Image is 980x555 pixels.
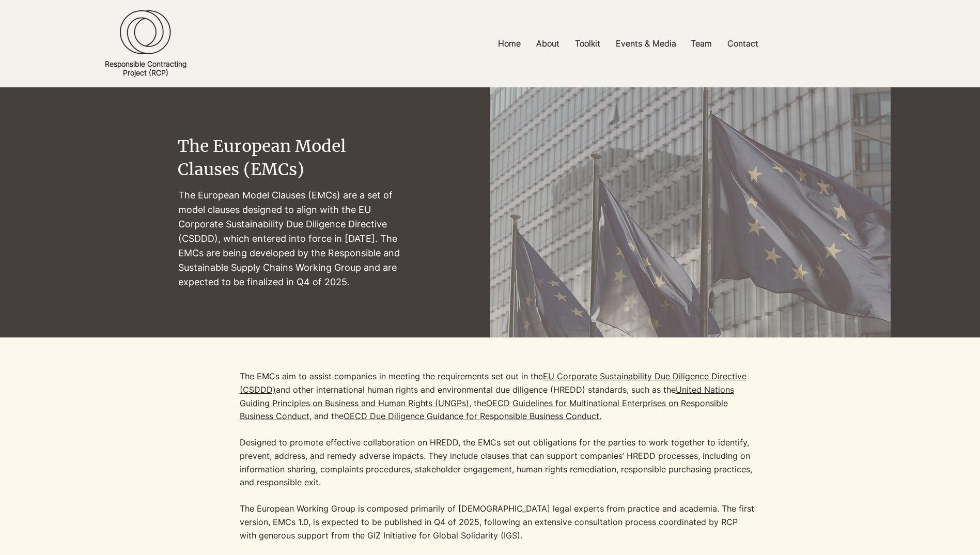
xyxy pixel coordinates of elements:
p: Events & Media [611,32,681,55]
p: Home [493,32,526,55]
span: The European Model Clauses (EMCs) [178,136,346,180]
img: pexels-marco-288924445-13153479_edited.jpg [490,87,891,463]
a: Team [683,32,720,55]
a: United Nations Guiding Principles on Business and Human Rights (UNGPs) [240,384,734,408]
p: Team [686,32,717,55]
a: OECD Due Diligence Guidance for Responsible Business Conduct. [344,411,601,421]
p: Toolkit [570,32,605,55]
p: Contact [722,32,764,55]
p: The EMCs aim to assist companies in meeting the requirements set out in the and other internation... [240,370,756,489]
nav: Site [366,32,890,55]
a: About [528,32,567,55]
a: Toolkit [567,32,608,55]
a: Home [490,32,528,55]
a: Events & Media [608,32,683,55]
p: The European Working Group is composed primarily of [DEMOGRAPHIC_DATA] legal experts from practic... [240,502,756,542]
a: Contact [720,32,766,55]
a: Responsible ContractingProject (RCP) [105,59,186,77]
p: The European Model Clauses (EMCs) are a set of model clauses designed to align with the EU Corpor... [178,188,402,290]
p: About [531,32,565,55]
